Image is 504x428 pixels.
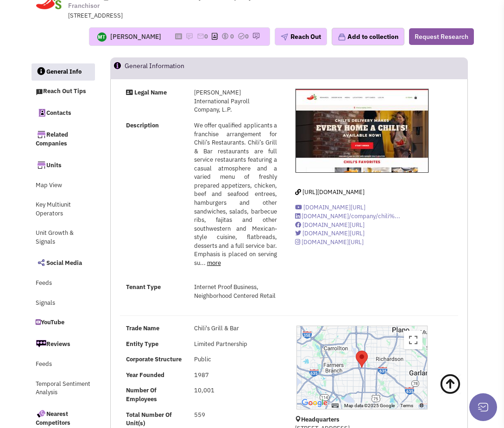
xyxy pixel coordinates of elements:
[296,89,428,173] img: Brinker International Payroll Company, L.P.
[275,28,327,45] button: Reach Out
[31,356,95,373] a: Feeds
[126,386,157,403] b: Number Of Employees
[188,340,283,349] div: Limited Partnership
[332,28,404,45] button: Add to collection
[31,83,95,101] a: Reach Out Tips
[31,196,95,222] a: Key Multiunit Operators
[207,259,221,267] a: more
[197,32,204,40] img: icon-email-active-16.png
[302,188,365,196] span: [URL][DOMAIN_NAME]
[31,155,95,175] a: Units
[299,397,330,409] a: Open this area in Google Maps (opens a new window)
[356,351,368,368] div: Brinker International Payroll Company, L.P.
[252,32,260,40] img: research-icon.png
[344,403,395,408] span: Map data ©2025 Google
[299,397,330,409] img: Google
[238,32,245,40] img: TaskCount.png
[31,225,95,251] a: Unit Growth & Signals
[126,121,159,129] strong: Description
[31,314,95,332] a: YouTube
[295,212,400,220] a: [DOMAIN_NAME]/company/chili%...
[303,203,365,211] span: [DOMAIN_NAME][URL]
[31,103,95,122] a: Contacts
[295,221,365,229] a: [DOMAIN_NAME][URL]
[188,386,283,395] div: 10,001
[126,411,172,428] b: Total Number Of Unit(s)
[31,63,95,81] a: General Info
[126,283,161,291] strong: Tenant Type
[31,376,95,402] a: Temporal Sentiment Analysis
[295,188,365,196] a: [URL][DOMAIN_NAME]
[68,12,310,20] div: [STREET_ADDRESS]
[188,324,283,333] div: Chili's Grill & Bar
[31,334,95,353] a: Reviews
[439,364,485,424] a: Back To Top
[295,238,364,246] a: [DOMAIN_NAME][URL]
[404,331,422,349] button: Toggle fullscreen view
[230,32,234,40] span: 0
[194,121,277,267] span: We offer qualified applicants a franchise arrangement for Chili’s Restaurants. Chili’s Grill & Ba...
[31,177,95,195] a: Map View
[188,355,283,364] div: Public
[186,32,193,40] img: icon-note.png
[332,403,338,409] button: Keyboard shortcuts
[188,283,283,300] div: Internet Proof Business, Neighborhood Centered Retail
[188,411,283,420] div: 559
[126,371,164,379] b: Year Founded
[31,275,95,292] a: Feeds
[126,324,159,332] b: Trade Name
[295,229,365,237] a: [DOMAIN_NAME][URL]
[188,88,283,114] div: [PERSON_NAME] International Payroll Company, L.P.
[134,88,167,96] strong: Legal Name
[301,415,340,423] b: Headquarters
[409,28,474,45] button: Request Research
[302,238,364,246] span: [DOMAIN_NAME][URL]
[281,33,288,41] img: plane.png
[188,371,283,380] div: 1987
[31,253,95,272] a: Social Media
[221,32,229,40] img: icon-dealamount.png
[302,221,365,229] span: [DOMAIN_NAME][URL]
[400,403,413,408] a: Terms (opens in new tab)
[302,212,400,220] span: [DOMAIN_NAME]/company/chili%...
[245,32,249,40] span: 0
[110,32,161,41] div: [PERSON_NAME]
[204,32,208,40] span: 0
[126,355,182,363] b: Corporate Structure
[338,33,346,41] img: icon-collection-lavender.png
[125,58,184,78] h2: General Information
[68,1,100,11] span: Franchisor
[295,203,365,211] a: [DOMAIN_NAME][URL]
[126,340,158,348] b: Entity Type
[31,295,95,312] a: Signals
[31,125,95,153] a: Related Companies
[419,403,424,408] a: Report errors in the road map or imagery to Google
[302,229,365,237] span: [DOMAIN_NAME][URL]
